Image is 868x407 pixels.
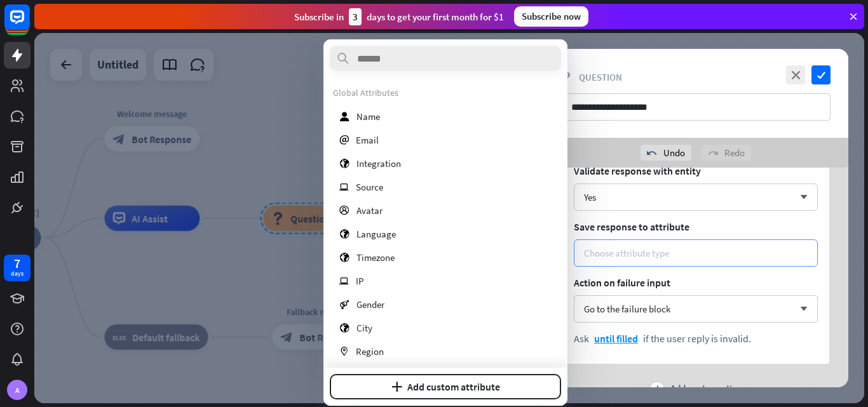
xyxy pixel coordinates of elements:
span: Validate response with entity [574,164,818,177]
span: Source [356,181,383,193]
i: check [811,65,831,84]
div: 3 [349,8,362,25]
div: Subscribe now [514,6,588,27]
span: Gender [356,298,384,310]
i: email [339,135,349,145]
span: Question [579,71,622,83]
i: arrow_down [794,305,808,313]
span: Avatar [356,204,383,217]
i: ip [339,182,349,192]
span: Language [356,228,396,240]
i: ip [339,276,349,286]
a: 7 days [4,255,31,281]
div: Undo [641,145,691,161]
i: globe [339,253,349,262]
span: Integration [356,157,401,170]
i: globe [339,159,349,168]
i: plus [391,382,402,392]
i: user [339,112,349,121]
i: close [786,65,805,84]
div: Choose attribute type [584,247,669,259]
span: until filled [594,332,638,345]
div: Global Attributes [333,87,558,98]
i: plus [653,385,661,393]
div: A [7,380,27,400]
i: redo [708,148,718,158]
span: Timezone [356,251,395,264]
span: Action on failure input [574,276,818,289]
i: globe [339,229,349,239]
span: IP [356,275,363,287]
span: if the user reply is invalid. [643,332,751,345]
span: Region [356,345,384,357]
button: plusAdd custom attribute [330,374,561,399]
span: Ask [574,332,589,345]
span: Name [356,110,380,123]
i: globe [339,323,349,333]
div: Yes [584,191,596,203]
i: undo [647,148,657,158]
i: gender [339,300,349,309]
i: arrow_down [794,194,808,201]
div: days [11,269,24,278]
span: Email [356,134,379,146]
span: Add next question [670,382,742,396]
div: 7 [14,258,20,269]
span: Save response to attribute [574,220,818,233]
button: Open LiveChat chat widget [10,5,48,43]
span: City [356,322,372,334]
div: Subscribe in days to get your first month for $1 [294,8,504,25]
i: marker [339,347,349,356]
i: profile [339,206,349,215]
div: Redo [702,145,751,161]
span: Go to the failure block [584,303,670,315]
